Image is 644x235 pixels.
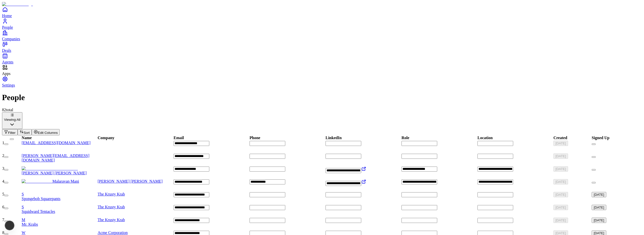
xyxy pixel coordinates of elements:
a: [PERSON_NAME] [PERSON_NAME] [98,179,163,183]
button: [DATE] [592,205,606,210]
button: Edit Columns [32,129,60,135]
a: The Krusty Krab [98,218,125,222]
button: [DATE] [553,141,568,146]
a: People [2,18,642,29]
span: Sort [24,131,30,135]
div: Role [401,136,409,140]
div: W [22,230,97,235]
button: [DATE] [592,218,606,223]
span: [PERSON_NAME] [PERSON_NAME] [22,171,87,175]
span: Companies [2,37,20,41]
a: [EMAIL_ADDRESS][DOMAIN_NAME] [22,141,97,145]
a: Agents [2,53,642,64]
span: Home [2,14,12,18]
button: [DATE] [553,205,568,210]
div: Apps [2,64,642,76]
span: 8 [2,230,4,235]
span: Agents [2,60,13,64]
span: 7 [2,218,4,222]
span: Filter [8,131,16,135]
a: Deals [2,41,642,53]
div: Location [477,136,493,140]
div: LinkedIn [326,136,342,140]
a: SSquidward Tentacles [22,205,97,214]
img: Item Brain Logo [2,2,33,7]
span: Settings [2,83,15,87]
div: S [22,205,97,209]
a: Carlos Alberto Arbeláez Giraldo[PERSON_NAME] [PERSON_NAME] [22,166,97,175]
div: Name [22,136,32,140]
img: Malaravan Mani [22,179,52,184]
a: Acme Corporation [98,230,128,235]
a: SSpongebob Squarepants [22,192,97,201]
a: The Krusty Krab [98,205,125,209]
a: The Krusty Krab [98,192,125,196]
button: [DATE] [592,192,606,197]
span: 1 [2,141,4,145]
span: Malaravan Mani [52,179,79,183]
button: [DATE] [553,192,568,197]
span: Squidward Tentacles [22,209,55,214]
button: [DATE] [553,218,568,223]
a: Malaravan ManiMalaravan Mani [22,179,97,184]
button: [DATE] [553,166,568,172]
span: [PERSON_NAME][EMAIL_ADDRESS][DOMAIN_NAME] [22,153,89,162]
div: Viewing: [4,118,20,122]
span: Deals [2,48,11,53]
span: Spongebob Squarepants [22,197,60,201]
button: Sort [18,129,32,135]
button: [DATE] [553,153,568,159]
div: Signed Up [592,136,610,140]
div: Phone [250,136,260,140]
a: [PERSON_NAME][EMAIL_ADDRESS][DOMAIN_NAME] [22,153,97,163]
h1: People [2,93,642,102]
span: 6 [2,205,4,209]
span: Mr. Krabs [22,222,38,226]
div: Created [553,136,567,140]
a: Home [2,7,642,18]
div: M [22,218,97,222]
button: [DATE] [553,179,568,184]
span: People [2,25,13,29]
span: 3 [2,166,4,171]
span: Edit Columns [38,131,58,135]
span: 5 [2,192,4,196]
span: 2 [2,153,4,158]
button: Filter [2,129,18,135]
span: Apps [2,71,11,76]
a: MMr. Krabs [22,218,97,227]
span: [EMAIL_ADDRESS][DOMAIN_NAME] [22,141,91,145]
span: 4 [2,179,4,183]
a: Companies [2,30,642,41]
div: Company [98,136,114,140]
div: Email [174,136,184,140]
div: S [22,192,97,197]
a: Settings [2,76,642,87]
div: 82 total [2,108,642,112]
img: Carlos Alberto Arbeláez Giraldo [22,166,78,171]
